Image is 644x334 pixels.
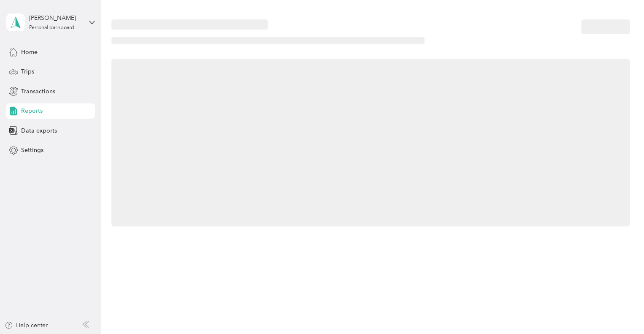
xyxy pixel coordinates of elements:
span: Transactions [21,87,55,96]
span: Reports [21,106,43,115]
div: [PERSON_NAME] [29,14,82,22]
div: Personal dashboard [29,25,74,30]
span: Trips [21,67,34,76]
span: Data exports [21,126,57,135]
span: Settings [21,146,43,155]
button: Help center [5,321,48,330]
iframe: Everlance-gr Chat Button Frame [597,287,644,334]
span: Home [21,48,38,57]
